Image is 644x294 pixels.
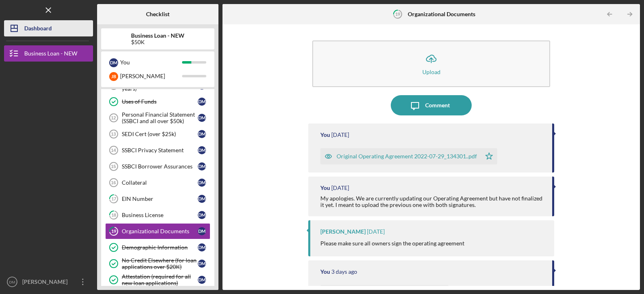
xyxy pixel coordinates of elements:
[425,95,450,115] div: Comment
[122,131,198,137] div: SEDI Cert (over $25k)
[198,227,206,235] div: D M
[198,276,206,284] div: D M
[408,11,475,17] b: Organizational Documents
[120,55,182,69] div: You
[122,257,198,270] div: No Credit Elsewhere (for loan applications over $20K)
[105,191,210,207] a: 17EIN NumberDM
[111,180,116,185] tspan: 16
[312,40,550,87] button: Upload
[320,132,330,138] div: You
[198,146,206,154] div: D M
[422,69,441,75] div: Upload
[105,207,210,223] a: 18Business LicenseDM
[105,272,210,288] a: Attestation (required for all new loan applications)DM
[111,132,116,136] tspan: 13
[320,195,544,208] div: My apologies. We are currently updating our Operating Agreement but have not finalized it yet. I ...
[105,126,210,142] a: 13SEDI Cert (over $25k)DM
[122,179,198,186] div: Collateral
[122,273,198,286] div: Attestation (required for all new loan applications)
[122,98,198,105] div: Uses of Funds
[131,32,184,39] b: Business Loan - NEW
[105,142,210,158] a: 14SSBCI Privacy StatementDM
[24,45,77,64] div: Business Loan - NEW
[111,115,116,120] tspan: 12
[122,212,198,218] div: Business License
[198,98,206,106] div: D M
[105,239,210,256] a: Demographic InformationDM
[105,175,210,191] a: 16CollateralDM
[109,58,118,67] div: D M
[198,130,206,138] div: D M
[320,239,464,248] p: Please make sure all owners sign the operating agreement
[198,162,206,170] div: D M
[9,280,15,284] text: DM
[198,260,206,268] div: D M
[24,20,52,38] div: Dashboard
[331,185,349,191] time: 2025-08-26 17:22
[111,164,116,169] tspan: 15
[320,228,366,235] div: [PERSON_NAME]
[146,11,169,17] b: Checklist
[331,268,357,275] time: 2025-08-26 01:37
[111,148,116,153] tspan: 14
[391,95,472,115] button: Comment
[111,196,117,202] tspan: 17
[122,163,198,170] div: SSBCI Borrower Assurances
[122,196,198,202] div: EIN Number
[320,185,330,191] div: You
[198,195,206,203] div: D M
[122,244,198,251] div: Demographic Information
[122,147,198,153] div: SSBCI Privacy Statement
[105,94,210,110] a: Uses of FundsDM
[198,114,206,122] div: D M
[198,243,206,251] div: D M
[122,111,198,124] div: Personal Financial Statement (SSBCI and all over $50k)
[320,268,330,275] div: You
[111,213,116,218] tspan: 18
[131,39,184,45] div: $50K
[105,110,210,126] a: 12Personal Financial Statement (SSBCI and all over $50k)DM
[198,211,206,219] div: D M
[4,20,93,36] button: Dashboard
[105,158,210,175] a: 15SSBCI Borrower AssurancesDM
[198,179,206,187] div: D M
[4,45,93,62] button: Business Loan - NEW
[331,132,349,138] time: 2025-08-26 17:22
[122,228,198,234] div: Organizational Documents
[320,148,497,164] button: Original Operating Agreement 2022-07-29_134301..pdf
[337,153,477,160] div: Original Operating Agreement 2022-07-29_134301..pdf
[105,256,210,272] a: No Credit Elsewhere (for loan applications over $20K)DM
[4,274,93,290] button: DM[PERSON_NAME]
[109,72,118,81] div: J B
[395,11,400,17] tspan: 19
[111,229,117,234] tspan: 19
[120,69,182,83] div: [PERSON_NAME]
[367,228,385,235] time: 2025-08-26 14:23
[20,274,73,292] div: [PERSON_NAME]
[105,223,210,239] a: 19Organizational DocumentsDM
